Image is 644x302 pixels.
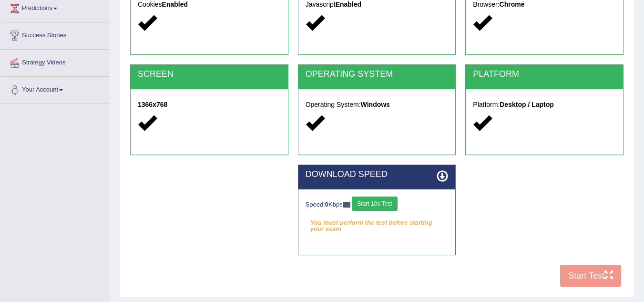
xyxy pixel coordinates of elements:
[500,0,525,8] strong: Chrome
[500,101,554,108] strong: Desktop / Laptop
[473,70,616,79] h2: PLATFORM
[0,22,109,46] a: Success Stories
[306,1,449,8] h5: Javascript
[336,0,361,8] strong: Enabled
[306,216,449,230] em: You must perform the test before starting your exam
[306,170,449,179] h2: DOWNLOAD SPEED
[138,101,167,108] strong: 1366x768
[352,197,397,211] button: Start 10s Test
[361,101,390,108] strong: Windows
[0,50,109,73] a: Strategy Videos
[306,101,449,108] h5: Operating System:
[306,197,449,213] div: Speed: Kbps
[473,101,616,108] h5: Platform:
[473,1,616,8] h5: Browser:
[325,201,328,208] strong: 0
[162,0,188,8] strong: Enabled
[138,1,281,8] h5: Cookies
[138,70,281,79] h2: SCREEN
[343,202,350,208] img: ajax-loader-fb-connection.gif
[0,77,109,101] a: Your Account
[306,70,449,79] h2: OPERATING SYSTEM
